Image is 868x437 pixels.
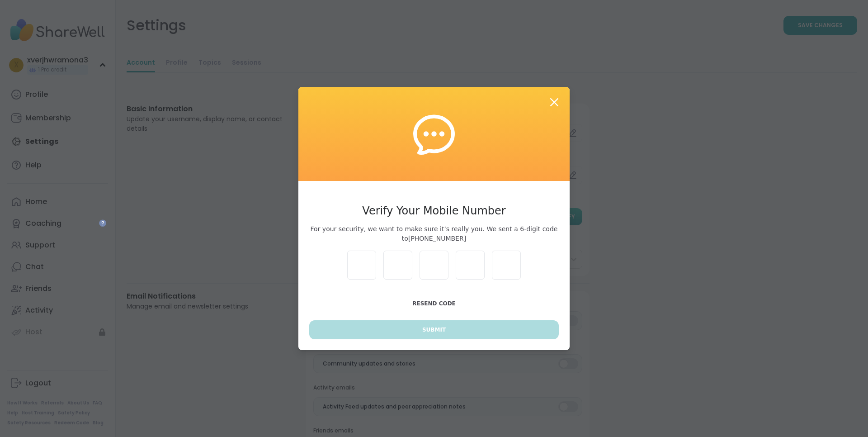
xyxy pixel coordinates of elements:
[99,219,106,227] iframe: Spotlight
[309,224,559,243] span: For your security, we want to make sure it’s really you. We sent a 6-digit code to [PHONE_NUMBER]
[309,294,559,313] button: Resend Code
[422,326,446,334] span: Submit
[309,320,559,339] button: Submit
[309,203,559,219] h3: Verify Your Mobile Number
[412,300,456,307] span: Resend Code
